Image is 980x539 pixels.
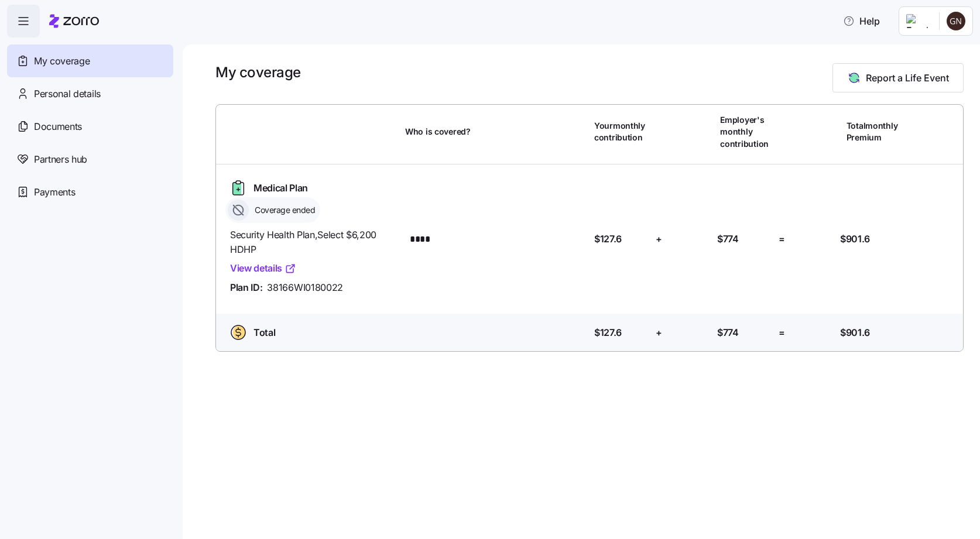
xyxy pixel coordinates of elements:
[253,181,308,195] span: Medical Plan
[7,77,173,110] a: Personal details
[7,44,173,77] a: My coverage
[230,280,262,295] span: Plan ID:
[843,14,880,28] span: Help
[779,325,785,340] span: =
[840,325,870,340] span: $901.6
[405,126,471,138] span: Who is covered?
[7,176,173,208] a: Payments
[717,232,739,246] span: $774
[906,14,930,28] img: Employer logo
[847,120,900,144] span: Total monthly Premium
[267,280,343,295] span: 38166WI0180022
[251,204,315,216] span: Coverage ended
[7,110,173,143] a: Documents
[594,120,648,144] span: Your monthly contribution
[720,114,774,150] span: Employer's monthly contribution
[947,12,965,30] img: 3bbe740c3cba7b1320171c43fe86f81a
[779,232,785,246] span: =
[594,325,622,340] span: $127.6
[34,54,90,68] span: My coverage
[230,228,396,257] span: Security Health Plan , Select $6,200 HDHP
[34,185,75,200] span: Payments
[230,261,296,276] a: View details
[834,9,889,33] button: Help
[215,63,301,81] h1: My coverage
[594,232,622,246] span: $127.6
[717,325,739,340] span: $774
[34,152,87,167] span: Partners hub
[656,232,662,246] span: +
[866,71,949,85] span: Report a Life Event
[34,87,101,101] span: Personal details
[34,119,82,134] span: Documents
[840,232,870,246] span: $901.6
[832,63,964,92] button: Report a Life Event
[656,325,662,340] span: +
[7,143,173,176] a: Partners hub
[253,325,275,340] span: Total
